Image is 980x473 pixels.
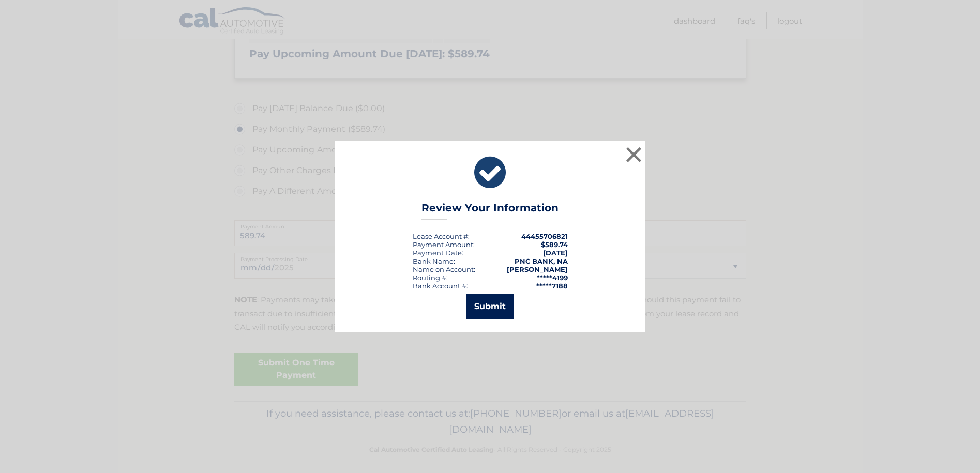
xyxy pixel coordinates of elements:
[515,257,568,265] strong: PNC BANK, NA
[421,202,559,220] h3: Review Your Information
[413,249,462,257] span: Payment Date
[543,249,568,257] span: [DATE]
[413,265,475,273] div: Name on Account:
[624,144,644,165] button: ×
[413,232,470,240] div: Lease Account #:
[521,232,568,240] strong: 44455706821
[413,240,475,249] div: Payment Amount:
[413,273,448,282] div: Routing #:
[413,282,468,290] div: Bank Account #:
[507,265,568,273] strong: [PERSON_NAME]
[413,257,455,265] div: Bank Name:
[466,294,514,319] button: Submit
[541,240,568,249] span: $589.74
[413,249,463,257] div: :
